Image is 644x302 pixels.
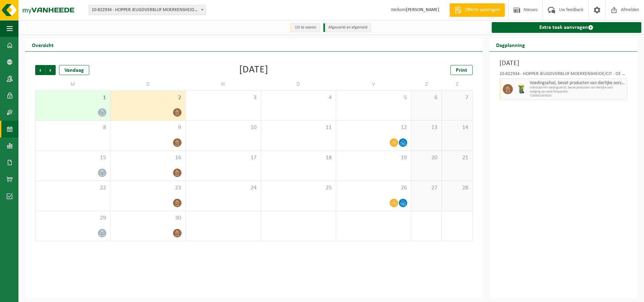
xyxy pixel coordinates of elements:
[264,124,332,131] span: 11
[39,124,107,131] span: 8
[450,65,473,75] a: Print
[339,94,408,102] span: 5
[59,65,89,75] div: Vandaag
[46,65,56,75] span: Volgende
[530,94,625,98] span: T250001847810
[463,7,501,13] span: Offerte aanvragen
[415,94,438,102] span: 6
[261,78,336,90] td: D
[89,5,206,15] span: 10-822934 - HOPPER JEUGDVERBLIJF MOERKENSHEIDE/CJT - DE PINTE
[189,94,257,102] span: 3
[516,84,526,94] img: WB-0140-HPE-GN-50
[445,184,469,192] span: 28
[336,78,411,90] td: V
[445,124,469,131] span: 14
[264,154,332,162] span: 18
[185,78,261,90] td: W
[89,5,206,15] span: 10-822934 - HOPPER JEUGDVERBLIJF MOERKENSHEIDE/CJT - DE PINTE
[39,154,107,162] span: 15
[114,94,182,102] span: 2
[445,154,469,162] span: 21
[411,78,442,90] td: Z
[499,58,627,68] h3: [DATE]
[499,72,627,78] div: 10-822934 - HOPPER JEUGDVERBLIJF MOERKENSHEIDE/CJT - DE PINTE
[189,154,257,162] span: 17
[264,184,332,192] span: 25
[39,94,107,102] span: 1
[189,124,257,131] span: 10
[189,184,257,192] span: 24
[323,23,371,32] li: Afgewerkt en afgemeld
[339,124,408,131] span: 12
[530,86,625,90] span: WB-0140-HP voedingsafval, bevat producten van dierlijke oors
[35,65,45,75] span: Vorige
[406,7,439,12] strong: [PERSON_NAME]
[442,78,472,90] td: Z
[239,65,268,75] div: [DATE]
[489,38,532,51] h2: Dagplanning
[530,80,625,86] span: Voedingsafval, bevat producten van dierlijke oorsprong, onverpakt, categorie 3
[415,154,438,162] span: 20
[415,184,438,192] span: 27
[445,94,469,102] span: 7
[114,184,182,192] span: 23
[492,22,641,33] a: Extra taak aanvragen
[339,184,408,192] span: 26
[39,215,107,222] span: 29
[114,124,182,131] span: 9
[456,68,467,73] span: Print
[290,23,320,32] li: Uit te voeren
[35,78,110,90] td: M
[114,154,182,162] span: 16
[25,38,60,51] h2: Overzicht
[114,215,182,222] span: 30
[530,90,625,94] span: Lediging op vaste frequentie
[449,3,505,17] a: Offerte aanvragen
[264,94,332,102] span: 4
[110,78,185,90] td: D
[415,124,438,131] span: 13
[339,154,408,162] span: 19
[39,184,107,192] span: 22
